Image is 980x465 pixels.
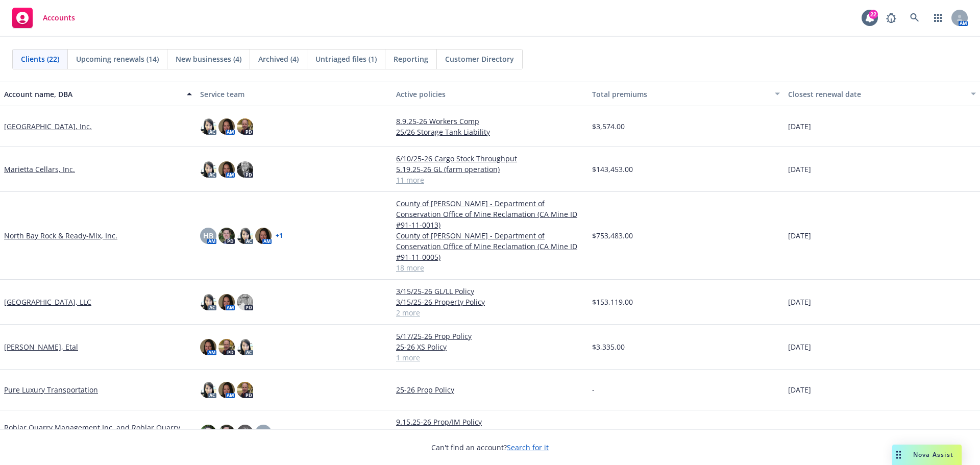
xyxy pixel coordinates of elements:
span: Can't find an account? [431,442,549,453]
img: photo [200,118,216,135]
span: Upcoming renewals (14) [76,54,159,64]
span: [DATE] [788,164,811,175]
a: 8/12/25-26 Pollution Liability [396,427,584,438]
span: [DATE] [788,427,811,438]
a: 8.9.25-26 Workers Comp [396,116,584,127]
a: 5.19.25-26 GL (farm operation) [396,164,584,175]
a: 9.15.25-26 Prop/IM Policy [396,417,584,427]
a: 11 more [396,175,584,185]
button: Total premiums [588,82,784,106]
button: Service team [196,82,392,106]
span: - [592,384,595,395]
a: 25/26 Storage Tank Liability [396,127,584,137]
span: $196,270.00 [592,427,633,438]
div: 22 [869,10,878,19]
a: 25-26 XS Policy [396,341,584,352]
a: 6/10/25-26 Cargo Stock Throughput [396,153,584,164]
a: 3/15/25-26 Property Policy [396,297,584,307]
span: [DATE] [788,297,811,307]
a: [GEOGRAPHIC_DATA], LLC [4,297,91,307]
a: 25-26 Prop Policy [396,384,584,395]
span: [DATE] [788,384,811,395]
img: photo [200,294,216,310]
span: $153,119.00 [592,297,633,307]
button: Closest renewal date [784,82,980,106]
img: photo [237,425,253,441]
img: photo [237,382,253,398]
span: Customer Directory [445,54,514,64]
a: Search [904,8,925,28]
a: Switch app [928,8,948,28]
img: photo [237,228,253,244]
img: photo [237,118,253,135]
span: $143,453.00 [592,164,633,175]
a: Accounts [8,4,79,32]
span: [DATE] [788,121,811,132]
a: 18 more [396,262,584,273]
a: Report a Bug [881,8,901,28]
img: photo [237,161,253,178]
a: [PERSON_NAME], Etal [4,341,78,352]
img: photo [218,118,235,135]
span: Reporting [394,54,428,64]
img: photo [200,339,216,355]
img: photo [218,228,235,244]
a: County of [PERSON_NAME] - Department of Conservation Office of Mine Reclamation (CA Mine ID #91-1... [396,198,584,230]
span: $3,574.00 [592,121,625,132]
a: 2 more [396,307,584,318]
img: photo [237,294,253,310]
img: photo [218,382,235,398]
span: [DATE] [788,230,811,241]
a: Search for it [507,443,549,452]
a: Pure Luxury Transportation [4,384,98,395]
button: Nova Assist [892,445,962,465]
span: Nova Assist [913,450,953,459]
a: North Bay Rock & Ready-Mix, Inc. [4,230,117,241]
span: [DATE] [788,341,811,352]
img: photo [200,425,216,441]
a: [GEOGRAPHIC_DATA], Inc. [4,121,92,132]
img: photo [218,161,235,178]
span: Clients (22) [21,54,59,64]
span: Archived (4) [258,54,299,64]
div: Account name, DBA [4,89,181,100]
img: photo [218,294,235,310]
a: 1 more [396,352,584,363]
span: HB [258,427,268,438]
span: $3,335.00 [592,341,625,352]
button: Active policies [392,82,588,106]
a: 3/15/25-26 GL/LL Policy [396,286,584,297]
a: Roblar Quarry Management Inc. and Roblar Quarry, LLC [4,422,192,444]
span: Accounts [43,14,75,22]
img: photo [200,161,216,178]
span: New businesses (4) [176,54,241,64]
div: Active policies [396,89,584,100]
a: + 1 [276,233,283,239]
img: photo [218,425,235,441]
div: Service team [200,89,388,100]
div: Drag to move [892,445,905,465]
div: Total premiums [592,89,769,100]
a: County of [PERSON_NAME] - Department of Conservation Office of Mine Reclamation (CA Mine ID #91-1... [396,230,584,262]
div: Closest renewal date [788,89,965,100]
span: HB [203,230,213,241]
span: $753,483.00 [592,230,633,241]
img: photo [218,339,235,355]
img: photo [255,228,272,244]
a: Marietta Cellars, Inc. [4,164,75,175]
img: photo [237,339,253,355]
a: 5/17/25-26 Prop Policy [396,331,584,341]
span: Untriaged files (1) [315,54,377,64]
img: photo [200,382,216,398]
